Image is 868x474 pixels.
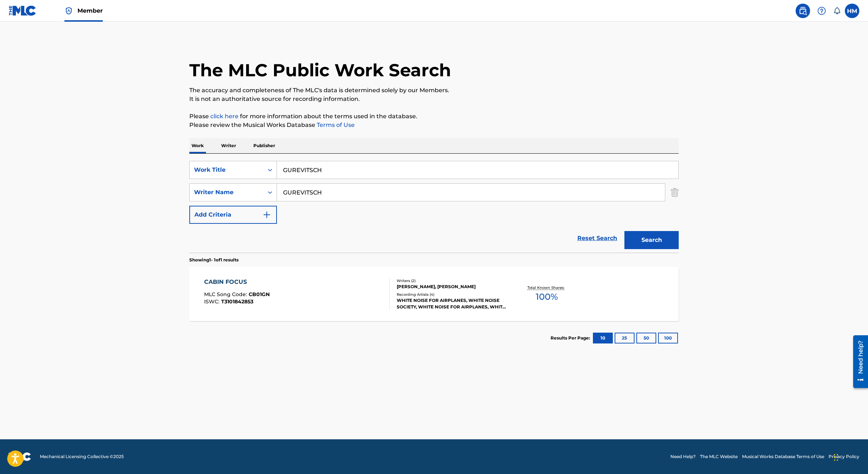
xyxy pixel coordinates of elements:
[64,7,73,15] img: Top Rightsholder
[671,183,679,201] img: Delete Criterion
[40,453,124,460] span: Mechanical Licensing Collective © 2025
[670,453,696,460] a: Need Help?
[189,95,679,103] p: It is not an authoritative source for recording information.
[189,112,679,121] p: Please for more information about the terms used in the database.
[189,161,679,253] form: Search Form
[817,7,826,15] img: help
[219,138,238,153] p: Writer
[624,231,679,249] button: Search
[210,113,239,120] a: click here
[189,138,206,153] p: Work
[189,267,679,321] a: CABIN FOCUSMLC Song Code:CB01GNISWC:T3101842853Writers (2)[PERSON_NAME], [PERSON_NAME]Recording A...
[397,283,506,290] div: [PERSON_NAME], [PERSON_NAME]
[527,285,566,290] p: Total Known Shares:
[9,452,31,461] img: logo
[742,453,824,460] a: Musical Works Database Terms of Use
[658,333,678,343] button: 100
[315,121,355,128] a: Terms of Use
[262,210,271,219] img: 9d2ae6d4665cec9f34b9.svg
[700,453,738,460] a: The MLC Website
[9,5,37,16] img: MLC Logo
[833,7,840,14] div: Notifications
[636,333,656,343] button: 50
[194,188,259,197] div: Writer Name
[204,278,270,286] div: CABIN FOCUS
[799,7,807,15] img: search
[848,332,868,390] iframe: Resource Center
[574,230,621,246] a: Reset Search
[845,4,859,18] div: User Menu
[189,206,277,224] button: Add Criteria
[832,439,868,474] iframe: Chat Widget
[251,138,277,153] p: Publisher
[194,166,259,174] div: Work Title
[204,291,249,298] span: MLC Song Code :
[796,4,810,18] a: Public Search
[189,59,451,81] h1: The MLC Public Work Search
[829,453,859,460] a: Privacy Policy
[536,290,558,303] span: 100 %
[593,333,613,343] button: 10
[189,121,679,129] p: Please review the Musical Works Database
[204,298,221,305] span: ISWC :
[189,86,679,95] p: The accuracy and completeness of The MLC's data is determined solely by our Members.
[834,447,838,468] div: Drag
[814,4,829,18] div: Help
[221,298,253,305] span: T3101842853
[77,7,103,15] span: Member
[397,278,506,283] div: Writers ( 2 )
[397,292,506,297] div: Recording Artists ( 4 )
[249,291,270,298] span: CB01GN
[397,297,506,310] div: WHITE NOISE FOR AIRPLANES, WHITE NOISE SOCIETY, WHITE NOISE FOR AIRPLANES, WHITE NOISE FOR AIRPLANES
[551,335,592,341] p: Results Per Page:
[615,333,635,343] button: 25
[189,257,239,263] p: Showing 1 - 1 of 1 results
